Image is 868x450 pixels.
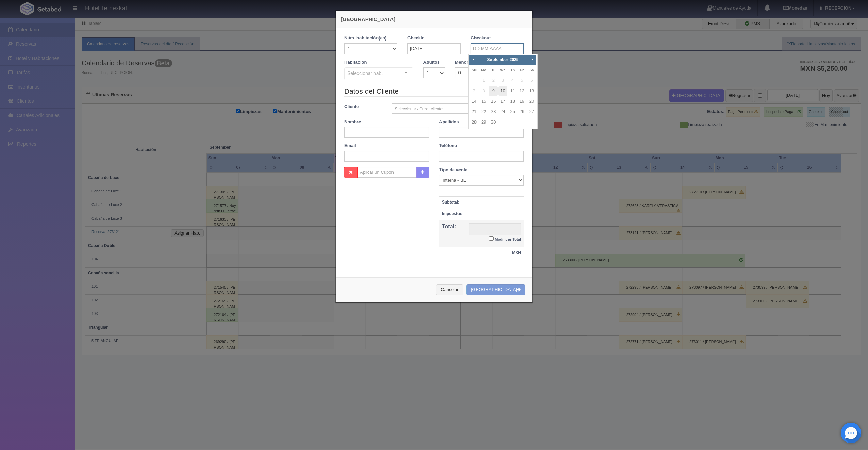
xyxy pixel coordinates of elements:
[470,117,479,127] a: 28
[339,103,387,110] label: Cliente
[347,69,383,77] span: Seleccionar hab.
[439,167,468,173] label: Tipo de venta
[508,97,517,107] a: 18
[470,97,479,107] a: 14
[489,117,498,127] a: 30
[527,97,536,107] a: 20
[470,107,479,117] a: 21
[498,97,507,107] a: 17
[455,59,473,66] label: Menores
[471,57,477,62] span: Prev
[529,57,535,62] span: Next
[495,237,521,241] small: Modificar Total
[479,97,488,107] a: 15
[491,68,495,72] span: Tuesday
[423,59,440,66] label: Adultos
[518,86,527,96] a: 12
[518,107,527,117] a: 26
[436,284,463,295] button: Cancelar
[392,103,524,114] a: Seleccionar / Crear cliente
[510,68,515,72] span: Thursday
[357,167,417,178] input: Aplicar un Cupón
[518,97,527,107] a: 19
[489,107,498,117] a: 23
[395,104,515,114] span: Seleccionar / Crear cliente
[439,208,466,220] th: Impuestos:
[439,143,457,149] label: Teléfono
[479,117,488,127] a: 29
[508,76,517,85] span: 4
[508,86,517,96] a: 11
[489,97,498,107] a: 16
[481,68,486,72] span: Monday
[489,236,494,241] input: Modificar Total
[471,35,491,42] label: Checkout
[498,107,507,117] a: 24
[510,57,519,62] span: 2025
[529,68,534,72] span: Saturday
[439,220,466,247] th: Total:
[472,68,477,72] span: Sunday
[529,55,536,63] a: Next
[489,86,498,96] a: 9
[479,86,488,96] span: 8
[527,76,536,85] span: 6
[344,59,367,66] label: Habitación
[498,76,507,85] span: 3
[487,57,508,62] span: September
[527,107,536,117] a: 27
[479,107,488,117] a: 22
[489,76,498,85] span: 2
[344,86,524,97] legend: Datos del Cliente
[344,143,356,149] label: Email
[508,107,517,117] a: 25
[470,86,479,96] span: 7
[439,196,466,208] th: Subtotal:
[498,86,507,96] a: 10
[470,55,478,63] a: Prev
[344,35,386,42] label: Núm. habitación(es)
[520,68,524,72] span: Friday
[527,86,536,96] a: 13
[479,76,488,85] span: 1
[341,16,527,23] h4: [GEOGRAPHIC_DATA]
[439,119,459,125] label: Apellidos
[518,76,527,85] span: 5
[407,35,425,42] label: Checkin
[344,119,361,125] label: Nombre
[407,43,461,54] input: DD-MM-AAAA
[500,68,505,72] span: Wednesday
[512,250,521,255] strong: MXN
[471,43,524,54] input: DD-MM-AAAA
